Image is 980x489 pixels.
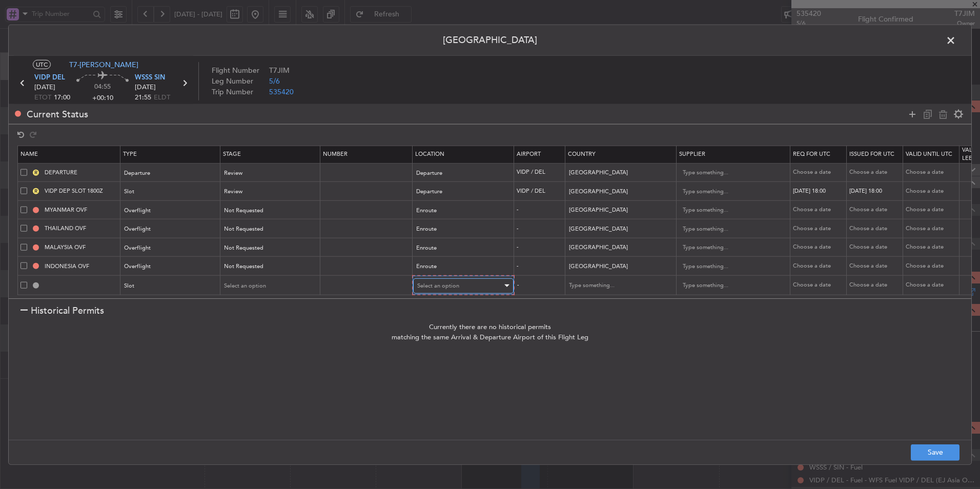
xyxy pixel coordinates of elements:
[793,168,846,177] div: Choose a date
[849,206,903,214] div: Choose a date
[793,262,846,271] div: Choose a date
[906,243,959,252] div: Choose a date
[906,150,952,158] span: Valid Until Utc
[849,187,903,196] div: [DATE] 18:00
[906,262,959,271] div: Choose a date
[849,225,903,233] div: Choose a date
[849,262,903,271] div: Choose a date
[849,281,903,290] div: Choose a date
[849,243,903,252] div: Choose a date
[793,281,846,290] div: Choose a date
[906,168,959,177] div: Choose a date
[793,225,846,233] div: Choose a date
[849,150,894,158] span: Issued For Utc
[9,332,971,342] p: matching the same Arrival & Departure Airport of this Flight Leg
[906,206,959,214] div: Choose a date
[906,225,959,233] div: Choose a date
[9,25,971,56] header: [GEOGRAPHIC_DATA]
[793,206,846,214] div: Choose a date
[849,168,903,177] div: Choose a date
[793,243,846,252] div: Choose a date
[906,187,959,196] div: Choose a date
[793,187,846,196] div: [DATE] 18:00
[906,281,959,290] div: Choose a date
[911,444,959,460] button: Save
[9,322,971,333] p: Currently there are no historical permits
[793,150,830,158] span: Req For Utc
